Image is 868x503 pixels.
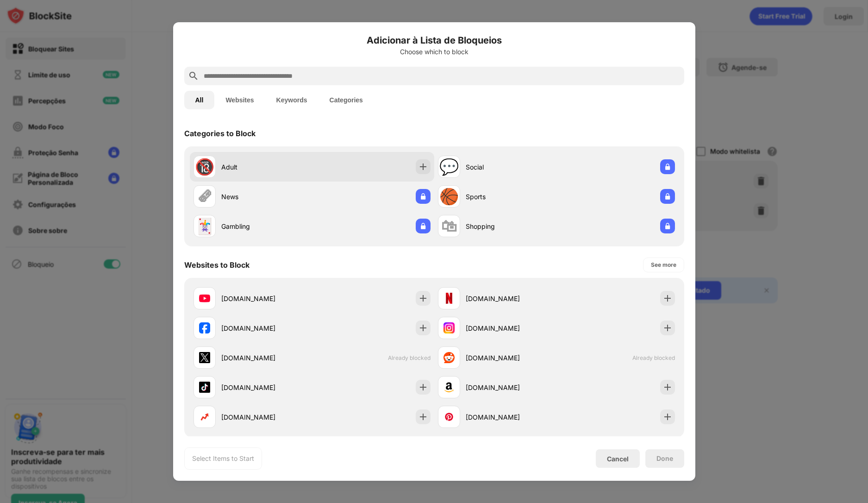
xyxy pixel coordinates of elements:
[188,70,199,82] img: search.svg
[199,322,210,333] img: favicons
[439,157,459,176] div: 💬
[199,293,210,304] img: favicons
[214,91,265,109] button: Websites
[197,187,212,206] div: 🗞
[265,91,318,109] button: Keywords
[184,48,684,56] div: Choose which to block
[439,187,459,206] div: 🏀
[466,162,556,172] div: Social
[184,33,684,47] h6: Adicionar à Lista de Bloqueios
[466,294,556,303] div: [DOMAIN_NAME]
[184,260,250,270] div: Websites to Block
[221,412,312,422] div: [DOMAIN_NAME]
[443,382,455,393] img: favicons
[441,217,457,236] div: 🛍
[195,217,214,236] div: 🃏
[651,260,676,270] div: See more
[607,455,629,463] div: Cancel
[184,91,215,109] button: All
[443,293,455,304] img: favicons
[199,382,210,393] img: favicons
[195,157,214,176] div: 🔞
[656,455,673,462] div: Done
[221,162,312,172] div: Adult
[199,411,210,422] img: favicons
[443,352,455,363] img: favicons
[184,129,256,138] div: Categories to Block
[192,454,254,463] div: Select Items to Start
[466,221,556,231] div: Shopping
[221,323,312,333] div: [DOMAIN_NAME]
[221,192,312,201] div: News
[221,383,312,392] div: [DOMAIN_NAME]
[466,353,556,363] div: [DOMAIN_NAME]
[221,221,312,231] div: Gambling
[466,412,556,422] div: [DOMAIN_NAME]
[199,352,210,363] img: favicons
[318,91,374,109] button: Categories
[221,294,312,303] div: [DOMAIN_NAME]
[632,354,675,361] span: Already blocked
[466,192,556,201] div: Sports
[388,354,431,361] span: Already blocked
[443,322,455,333] img: favicons
[221,353,312,363] div: [DOMAIN_NAME]
[466,383,556,392] div: [DOMAIN_NAME]
[443,411,455,422] img: favicons
[466,323,556,333] div: [DOMAIN_NAME]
